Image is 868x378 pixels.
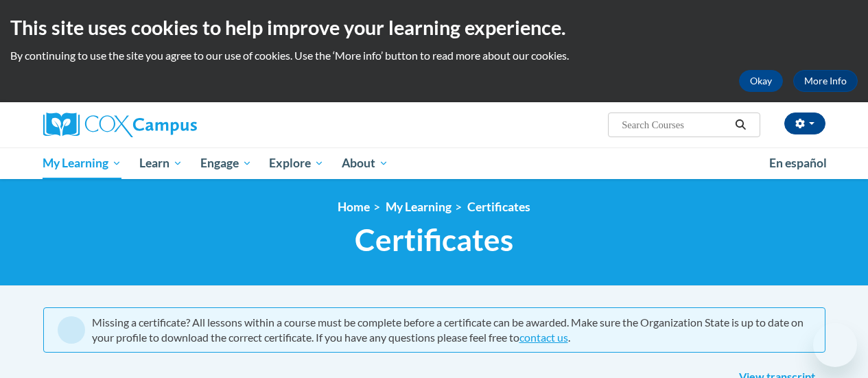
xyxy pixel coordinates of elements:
a: Learn [130,147,191,179]
button: Account Settings [784,113,825,134]
a: Explore [260,147,333,179]
button: Search [730,117,751,133]
img: Cox Campus [43,113,197,137]
a: Home [338,200,370,214]
span: Learn [139,155,183,172]
span: My Learning [43,155,121,172]
a: contact us [519,331,568,344]
div: Missing a certificate? All lessons within a course must be complete before a certificate can be a... [92,315,811,345]
span: Engage [200,155,252,172]
a: En español [760,149,836,178]
a: Engage [191,147,261,179]
span: About [342,155,388,172]
p: By continuing to use the site you agree to our use of cookies. Use the ‘More info’ button to read... [10,48,858,63]
span: Certificates [355,222,513,258]
div: Main menu [33,147,836,179]
span: Explore [269,155,324,172]
iframe: Button to launch messaging window [813,323,857,367]
span: En español [769,156,827,170]
a: More Info [793,70,858,92]
input: Search Courses [620,117,730,133]
a: About [333,147,397,179]
h2: This site uses cookies to help improve your learning experience. [10,14,858,41]
a: Certificates [467,200,530,214]
button: Okay [739,70,783,92]
a: My Learning [386,200,451,214]
a: Cox Campus [43,113,290,137]
a: My Learning [34,147,131,179]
